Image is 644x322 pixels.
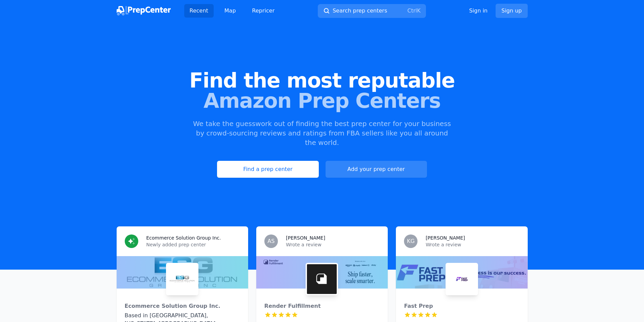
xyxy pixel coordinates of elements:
[264,302,380,310] div: Render Fulfillment
[117,6,171,16] img: PrepCenter
[219,4,241,18] a: Map
[146,234,221,241] h3: Ecommerce Solution Group Inc.
[447,264,477,294] img: Fast Prep
[307,264,337,294] img: Render Fulfillment
[426,241,519,248] p: Wrote a review
[407,7,417,14] kbd: Ctrl
[333,7,387,15] span: Search prep centers
[426,234,465,241] h3: [PERSON_NAME]
[192,119,452,147] p: We take the guesswork out of finding the best prep center for your business by crowd-sourcing rev...
[286,241,380,248] p: Wrote a review
[404,302,519,310] div: Fast Prep
[167,264,197,294] img: Ecommerce Solution Group Inc.
[146,241,240,248] p: Newly added prep center
[469,7,488,15] a: Sign in
[184,4,214,18] a: Recent
[326,161,427,178] a: Add your prep center
[247,4,280,18] a: Repricer
[496,4,527,18] a: Sign up
[11,91,633,111] span: Amazon Prep Centers
[267,239,275,244] span: AS
[286,234,325,241] h3: [PERSON_NAME]
[125,302,240,310] div: Ecommerce Solution Group Inc.
[217,161,318,178] a: Find a prep center
[318,4,426,18] button: Search prep centersCtrlK
[11,70,633,91] span: Find the most reputable
[407,239,415,244] span: KG
[417,7,421,14] kbd: K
